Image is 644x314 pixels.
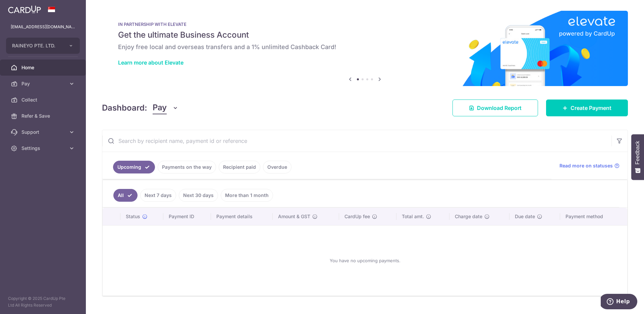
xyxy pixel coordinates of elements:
[631,134,644,180] button: Feedback - Show survey
[477,104,522,112] span: Download Report
[546,100,628,116] a: Create Payment
[111,231,619,290] div: You have no upcoming payments.
[21,145,66,152] span: Settings
[11,24,75,30] p: [EMAIL_ADDRESS][DOMAIN_NAME]
[118,43,612,51] h6: Enjoy free local and overseas transfers and a 1% unlimited Cashback Card!
[452,100,538,116] a: Download Report
[221,189,273,202] a: More than 1 month
[559,162,620,169] a: Read more on statuses
[113,161,155,173] a: Upcoming
[571,104,611,112] span: Create Payment
[455,213,482,220] span: Charge date
[21,64,66,71] span: Home
[560,208,627,225] th: Payment method
[211,208,273,225] th: Payment details
[21,96,66,103] span: Collect
[158,161,216,173] a: Payments on the way
[118,30,612,40] h5: Get the ultimate Business Account
[12,42,62,49] span: RAINEYO PTE. LTD.
[263,161,291,173] a: Overdue
[559,162,613,169] span: Read more on statuses
[126,213,140,220] span: Status
[402,213,424,220] span: Total amt.
[102,11,628,86] img: Renovation banner
[635,141,641,164] span: Feedback
[344,213,370,220] span: CardUp fee
[118,59,183,66] a: Learn more about Elevate
[163,208,211,225] th: Payment ID
[153,102,167,114] span: Pay
[8,5,41,13] img: CardUp
[515,213,535,220] span: Due date
[21,129,66,135] span: Support
[102,130,611,152] input: Search by recipient name, payment id or reference
[102,102,147,114] h4: Dashboard:
[21,80,66,87] span: Pay
[118,22,612,27] p: IN PARTNERSHIP WITH ELEVATE
[179,189,218,202] a: Next 30 days
[6,38,80,54] button: RAINEYO PTE. LTD.
[601,294,637,311] iframe: Opens a widget where you can find more information
[113,189,138,202] a: All
[21,113,66,119] span: Refer & Save
[153,102,178,114] button: Pay
[219,161,260,173] a: Recipient paid
[140,189,176,202] a: Next 7 days
[278,213,310,220] span: Amount & GST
